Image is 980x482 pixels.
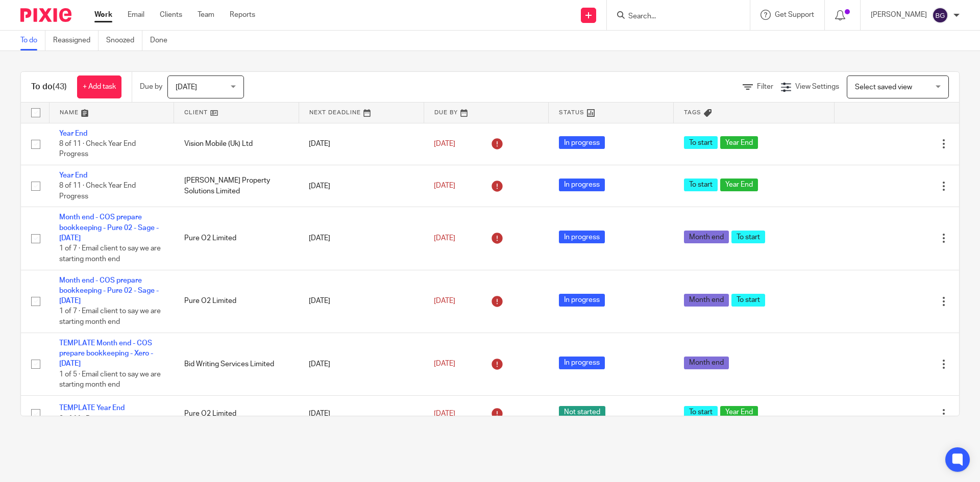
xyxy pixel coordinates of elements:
[59,404,125,412] a: TEMPLATE Year End
[855,84,912,91] span: Select saved view
[684,294,729,307] span: Month end
[299,207,424,270] td: [DATE]
[434,140,455,147] span: [DATE]
[627,12,719,21] input: Search
[198,10,214,20] a: Team
[731,231,765,243] span: To start
[53,31,99,50] a: Reassigned
[299,333,424,395] td: [DATE]
[59,214,159,242] a: Month end - COS prepare bookkeeping - Pure 02 - Sage - [DATE]
[684,136,718,149] span: To start
[128,10,144,20] a: Email
[720,136,758,149] span: Year End
[174,333,299,395] td: Bid Writing Services Limited
[720,406,758,419] span: Year End
[559,294,605,307] span: In progress
[31,82,67,92] h1: To do
[174,270,299,333] td: Pure O2 Limited
[20,8,71,22] img: Pixie
[174,123,299,165] td: Vision Mobile (Uk) Ltd
[59,183,136,200] span: 8 of 11 · Check Year End Progress
[559,179,605,191] span: In progress
[299,270,424,333] td: [DATE]
[160,10,182,20] a: Clients
[731,294,765,307] span: To start
[684,179,718,191] span: To start
[434,183,455,190] span: [DATE]
[59,245,161,263] span: 1 of 7 · Email client to say we are starting month end
[684,110,701,115] span: Tags
[59,277,159,305] a: Month end - COS prepare bookkeeping - Pure 02 - Sage - [DATE]
[59,172,87,179] a: Year End
[59,130,87,137] a: Year End
[434,410,455,417] span: [DATE]
[932,7,948,23] img: svg%3E
[299,395,424,432] td: [DATE]
[59,415,132,422] span: 0 of 11 · Begin process
[174,395,299,432] td: Pure O2 Limited
[94,10,112,20] a: Work
[20,31,45,50] a: To do
[434,297,455,305] span: [DATE]
[230,10,255,20] a: Reports
[795,83,839,90] span: View Settings
[434,235,455,242] span: [DATE]
[59,340,153,368] a: TEMPLATE Month end - COS prepare bookkeeping - Xero - [DATE]
[559,406,605,419] span: Not started
[434,360,455,367] span: [DATE]
[176,84,197,91] span: [DATE]
[174,207,299,270] td: Pure O2 Limited
[684,231,729,243] span: Month end
[59,140,136,158] span: 8 of 11 · Check Year End Progress
[757,83,773,90] span: Filter
[559,231,605,243] span: In progress
[174,165,299,207] td: [PERSON_NAME] Property Solutions Limited
[59,371,161,389] span: 1 of 5 · Email client to say we are starting month end
[559,357,605,369] span: In progress
[59,308,161,326] span: 1 of 7 · Email client to say we are starting month end
[299,123,424,165] td: [DATE]
[559,136,605,149] span: In progress
[720,179,758,191] span: Year End
[871,10,927,20] p: [PERSON_NAME]
[299,165,424,207] td: [DATE]
[106,31,142,50] a: Snoozed
[684,406,718,419] span: To start
[684,357,729,369] span: Month end
[140,82,162,92] p: Due by
[775,11,814,18] span: Get Support
[150,31,175,50] a: Done
[53,83,67,91] span: (43)
[77,75,121,98] a: + Add task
